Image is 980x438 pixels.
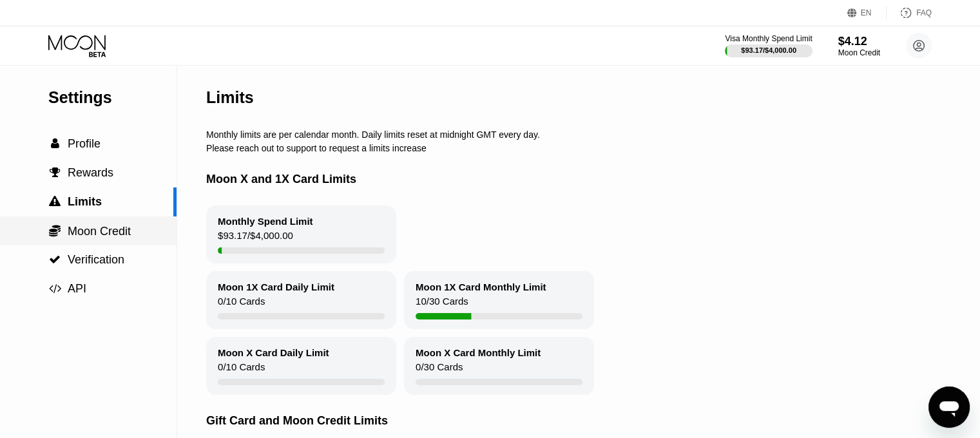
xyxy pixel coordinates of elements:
div: $4.12Moon Credit [838,35,880,57]
span:  [49,254,61,265]
div: 10 / 30 Cards [416,296,468,313]
div:  [48,196,61,207]
span:  [50,167,61,178]
span: Moon Credit [68,225,131,238]
div: Visa Monthly Spend Limit [725,34,812,43]
div:  [48,254,61,265]
div: Visa Monthly Spend Limit$93.17/$4,000.00 [725,34,812,57]
span: Rewards [68,166,113,179]
div: 0 / 10 Cards [218,296,265,313]
div: $93.17 / $4,000.00 [741,46,796,54]
div: 0 / 30 Cards [416,361,463,379]
div: Limits [206,88,254,107]
span: API [68,282,86,295]
div:  [48,283,61,294]
div: $4.12 [838,35,880,48]
span: Verification [68,253,124,266]
div: EN [847,6,887,19]
div: $93.17 / $4,000.00 [218,230,293,247]
div: Settings [48,88,177,107]
span: Limits [68,195,102,208]
span: Profile [68,137,101,150]
div: Moon Credit [838,48,880,57]
div: Monthly Spend Limit [218,216,313,227]
div: FAQ [887,6,932,19]
span:  [51,138,59,149]
iframe: Кнопка запуска окна обмена сообщениями [928,386,970,428]
span:  [49,224,61,237]
div: Moon X Card Monthly Limit [416,347,541,358]
div:  [48,138,61,149]
div: Moon 1X Card Monthly Limit [416,281,546,292]
div:  [48,224,61,237]
span:  [49,283,61,294]
div:  [48,167,61,178]
div: Moon 1X Card Daily Limit [218,281,334,292]
div: Moon X Card Daily Limit [218,347,329,358]
div: 0 / 10 Cards [218,361,265,379]
span:  [49,196,61,207]
div: EN [861,8,872,17]
div: FAQ [916,8,932,17]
